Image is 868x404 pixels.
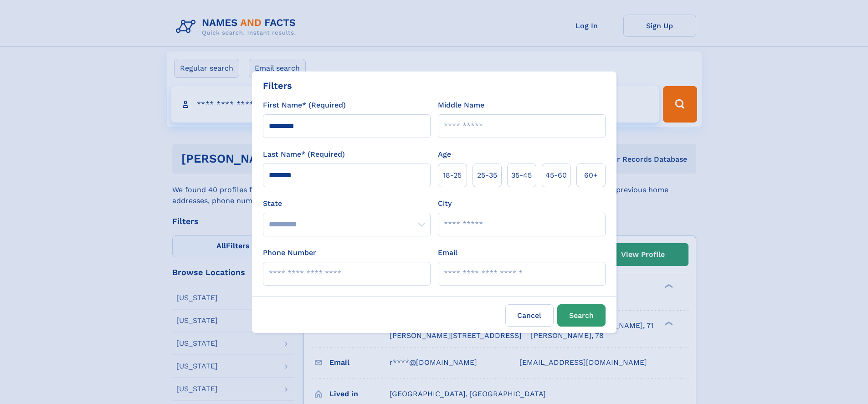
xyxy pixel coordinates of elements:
div: Filters [263,79,292,92]
span: 18‑25 [443,170,462,181]
label: Age [438,149,451,160]
label: Last Name* (Required) [263,149,345,160]
label: Cancel [505,304,554,327]
span: 35‑45 [511,170,532,181]
button: Search [557,304,606,327]
label: City [438,198,452,209]
label: First Name* (Required) [263,100,346,111]
span: 45‑60 [545,170,567,181]
label: Email [438,247,457,258]
label: Middle Name [438,100,484,111]
label: State [263,198,431,209]
span: 60+ [584,170,598,181]
span: 25‑35 [477,170,497,181]
label: Phone Number [263,247,316,258]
